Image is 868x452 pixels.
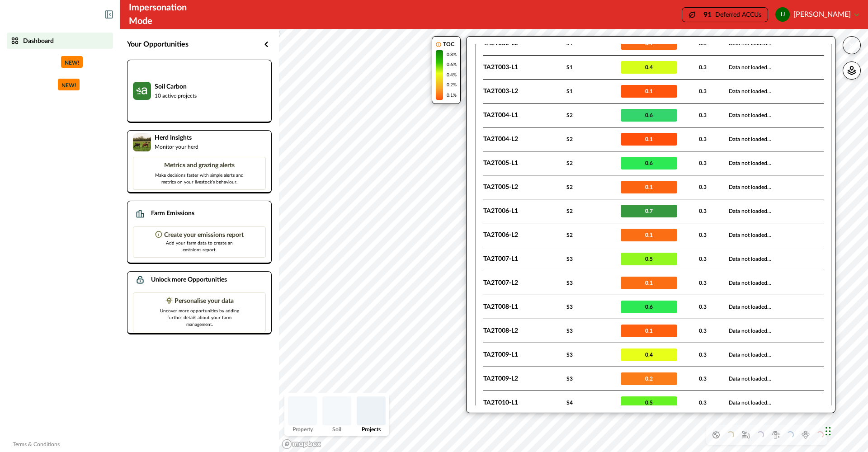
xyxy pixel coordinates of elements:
[483,80,557,104] td: TA2T003 - L2
[621,348,677,361] span: 0.4
[729,231,821,240] p: Data not loaded...
[155,82,197,92] p: Soil Carbon
[729,350,821,359] p: Data not loaded...
[683,348,724,361] span: 0.3
[154,306,245,328] p: Uncover more opportunities by adding further details about your farm management.
[332,427,341,432] p: Soil
[447,92,457,99] p: 0.1%
[164,161,235,170] p: Metrics and grazing alerts
[715,11,761,18] p: Deferred ACCUs
[775,4,859,25] button: ian james[PERSON_NAME]
[621,133,677,146] span: 0.1
[683,253,724,265] span: 0.3
[621,205,677,217] span: 0.7
[447,72,457,79] p: 0.4%
[164,231,244,240] p: Create your emissions report
[11,5,63,25] img: Logo
[729,159,821,168] p: Data not loaded...
[483,343,557,367] td: TA2T009 - L1
[559,109,580,122] span: S2
[279,29,868,452] canvas: Map
[826,418,831,445] div: Drag
[175,297,234,306] p: Personalise your data
[559,85,580,98] span: S1
[621,372,677,385] span: 0.2
[559,301,580,313] span: S3
[683,396,724,409] span: 0.3
[729,302,821,311] p: Data not loaded...
[322,396,351,425] img: soil preview
[362,427,381,432] p: Projects
[7,98,113,114] a: Farm Data Hub
[559,181,580,193] span: S2
[683,229,724,241] span: 0.3
[729,374,821,383] p: Data not loaded...
[357,396,386,425] img: projects preview
[559,229,580,241] span: S2
[151,209,194,218] p: Farm Emissions
[559,205,580,217] span: S2
[683,277,724,289] span: 0.3
[621,396,677,409] span: 0.5
[155,92,197,100] p: 10 active projects
[282,439,321,449] a: Mapbox logo
[729,111,821,120] p: Data not loaded...
[127,39,189,50] p: Your Opportunities
[823,409,868,452] iframe: Chat Widget
[621,277,677,289] span: 0.1
[729,87,821,96] p: Data not loaded...
[559,157,580,169] span: S2
[23,81,54,88] p: Credentials
[447,61,457,68] p: 0.6%
[483,319,557,343] td: TA2T008 - L2
[155,133,198,143] p: Herd Insights
[621,301,677,313] span: 0.6
[483,151,557,175] td: TA2T005 - L1
[61,56,83,68] p: NEW!
[729,63,821,72] p: Data not loaded...
[621,61,677,74] span: 0.4
[154,170,245,186] p: Make decisions faster with simple alerts and metrics on your livestock’s behaviour.
[621,181,677,193] span: 0.1
[165,240,233,254] p: Add your farm data to create an emissions report.
[683,133,724,146] span: 0.3
[559,277,580,289] span: S3
[683,109,724,122] span: 0.3
[621,253,677,265] span: 0.5
[483,247,557,271] td: TA2T007 - L1
[729,278,821,287] p: Data not loaded...
[729,207,821,216] p: Data not loaded...
[129,1,209,28] div: Impersonation Mode
[288,396,317,425] img: property preview
[447,52,457,58] p: 0.8%
[621,229,677,241] span: 0.1
[292,427,313,432] p: Property
[683,85,724,98] span: 0.3
[7,33,113,49] a: Dashboard
[621,157,677,169] span: 0.6
[483,295,557,319] td: TA2T008 - L1
[483,56,557,80] td: TA2T003 - L1
[13,442,60,447] a: Terms & Conditions
[7,75,113,94] a: CredentialsNEW!
[683,372,724,385] span: 0.3
[483,271,557,295] td: TA2T007 - L2
[559,348,580,361] span: S3
[483,199,557,223] td: TA2T006 - L1
[7,52,113,71] a: MarketplaceNEW!
[729,326,821,335] p: Data not loaded...
[23,102,66,109] p: Farm Data Hub
[683,301,724,313] span: 0.3
[729,135,821,144] p: Data not loaded...
[703,11,712,19] p: 91
[23,37,54,44] p: Dashboard
[23,58,57,66] p: Marketplace
[683,205,724,217] span: 0.3
[559,253,580,265] span: S3
[483,127,557,151] td: TA2T004 - L2
[729,398,821,407] p: Data not loaded...
[155,143,198,151] p: Monitor your herd
[559,325,580,337] span: S3
[559,372,580,385] span: S3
